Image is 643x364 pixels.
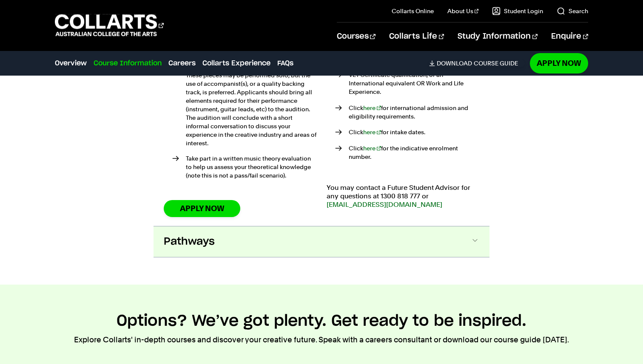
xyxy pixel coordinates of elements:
button: Pathways [154,226,489,257]
p: Explore Collarts' in-depth courses and discover your creative future. Speak with a careers consul... [74,334,569,346]
a: About Us [447,7,479,15]
a: here [363,129,381,135]
a: Student Login [492,7,543,15]
a: Enquire [551,23,588,51]
a: Apply Now [530,53,588,73]
p: Click for international admission and eligibility requirements. [349,104,479,121]
span: Download [437,59,472,67]
li: Show us what you've got in an audition showcasing two contrasting contemporary pieces or two orig... [172,45,316,147]
div: Go to homepage [55,13,164,37]
a: Collarts Experience [202,58,270,68]
a: FAQs [277,58,293,68]
a: Collarts Online [392,7,434,15]
a: Overview [55,58,87,68]
a: Course Information [94,58,162,68]
a: Collarts Life [389,23,444,51]
a: [EMAIL_ADDRESS][DOMAIN_NAME] [327,200,442,209]
a: Apply Now [164,200,240,217]
a: DownloadCourse Guide [429,59,525,67]
p: You may contact a Future Student Advisor for any questions at 1300 818 777 or [327,183,479,209]
li: Take part in a written music theory evaluation to help us assess your theoretical knowledge (note... [172,154,316,180]
a: here [363,145,381,152]
a: Courses [337,23,376,51]
p: Click for the indicative enrolment number. [349,144,479,161]
p: Click for intake dates. [349,128,479,136]
a: Study Information [458,23,538,51]
span: Pathways [164,235,215,248]
a: Search [557,7,588,15]
a: here [363,104,381,111]
a: Careers [168,58,196,68]
h2: Options? We’ve got plenty. Get ready to be inspired. [117,312,526,330]
p: VET Certificate qualification, or an International equivalent OR Work and Life Experience. [349,71,479,96]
